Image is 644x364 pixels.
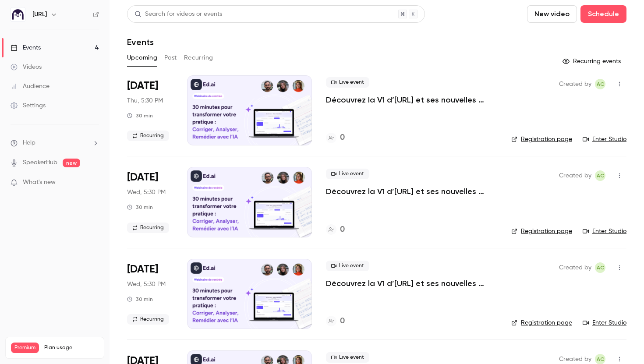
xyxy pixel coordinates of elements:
[580,5,626,23] button: Schedule
[23,138,35,148] span: Help
[127,96,163,105] span: Thu, 5:30 PM
[559,79,591,89] span: Created by
[127,262,158,276] span: [DATE]
[11,138,99,148] li: help-dropdown-opener
[559,262,591,273] span: Created by
[164,51,177,65] button: Past
[559,170,591,181] span: Created by
[127,37,154,47] h1: Events
[340,224,345,236] h4: 0
[326,261,369,271] span: Live event
[127,188,166,197] span: Wed, 5:30 PM
[583,227,626,236] a: Enter Studio
[511,227,572,236] a: Registration page
[11,43,41,52] div: Events
[134,10,222,19] div: Search for videos or events
[326,186,497,197] a: Découvrez la V1 d’[URL] et ses nouvelles fonctionnalités !
[127,259,173,329] div: Sep 24 Wed, 5:30 PM (Europe/Paris)
[127,167,173,237] div: Sep 17 Wed, 5:30 PM (Europe/Paris)
[184,51,213,65] button: Recurring
[597,170,604,181] span: AC
[595,262,605,273] span: Alison Chopard
[127,314,169,325] span: Recurring
[595,79,605,89] span: Alison Chopard
[23,158,57,167] a: SpeakerHub
[340,132,345,144] h4: 0
[326,224,345,236] a: 0
[11,63,42,71] div: Videos
[597,262,604,273] span: AC
[127,223,169,233] span: Recurring
[326,77,369,88] span: Live event
[63,159,80,167] span: new
[326,132,345,144] a: 0
[326,169,369,179] span: Live event
[127,51,157,65] button: Upcoming
[11,101,46,110] div: Settings
[127,280,166,289] span: Wed, 5:30 PM
[527,5,577,23] button: New video
[326,315,345,327] a: 0
[340,315,345,327] h4: 0
[326,352,369,363] span: Live event
[127,79,158,93] span: [DATE]
[583,135,626,144] a: Enter Studio
[595,170,605,181] span: Alison Chopard
[559,54,626,68] button: Recurring events
[326,95,497,105] a: Découvrez la V1 d’[URL] et ses nouvelles fonctionnalités !
[11,82,50,91] div: Audience
[127,204,153,211] div: 30 min
[127,296,153,303] div: 30 min
[597,79,604,89] span: AC
[127,75,173,145] div: Sep 11 Thu, 5:30 PM (Europe/Paris)
[32,10,47,19] h6: [URL]
[23,178,56,187] span: What's new
[583,318,626,327] a: Enter Studio
[127,170,158,184] span: [DATE]
[511,318,572,327] a: Registration page
[127,112,153,119] div: 30 min
[511,135,572,144] a: Registration page
[11,7,25,21] img: Ed.ai
[44,344,99,351] span: Plan usage
[11,343,39,353] span: Premium
[127,131,169,141] span: Recurring
[326,278,497,289] a: Découvrez la V1 d’[URL] et ses nouvelles fonctionnalités !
